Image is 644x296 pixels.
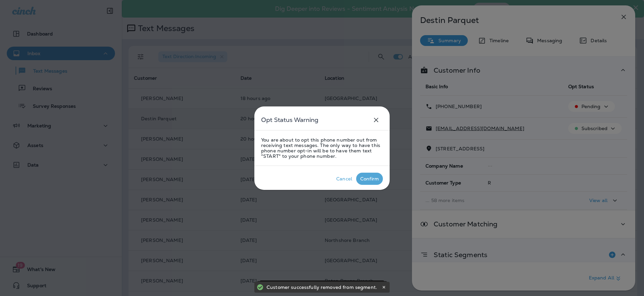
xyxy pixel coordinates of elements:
[269,281,378,292] div: Customer successfully removed from segment.
[369,113,383,127] button: close
[336,176,352,181] div: Cancel
[332,173,356,185] button: Cancel
[267,282,380,293] div: Customer successfully removed from segment.
[271,280,375,290] div: Customer successfully removed from segment.
[261,137,383,159] p: You are about to opt this phone number out from receiving text messages. The only way to have thi...
[360,176,379,181] div: Confirm
[356,173,383,185] button: Confirm
[261,115,318,125] h5: Opt Status Warning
